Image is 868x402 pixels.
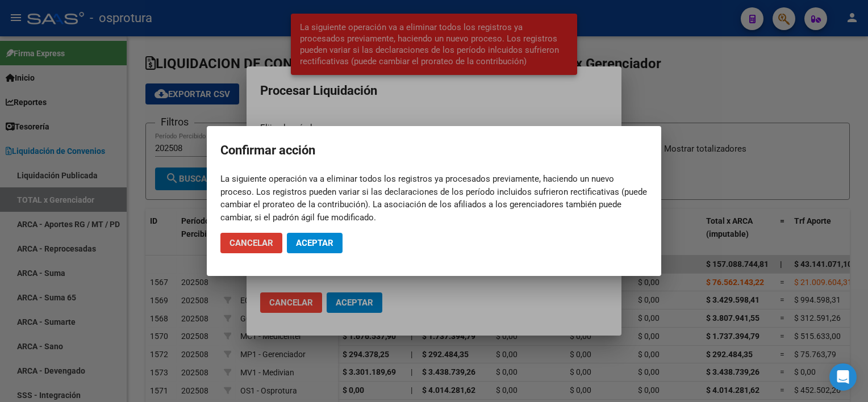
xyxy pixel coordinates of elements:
[287,233,343,253] button: Aceptar
[220,233,282,253] button: Cancelar
[220,140,648,161] h2: Confirmar acción
[829,363,857,391] div: Open Intercom Messenger
[207,173,661,224] mat-dialog-content: La siguiente operación va a eliminar todos los registros ya procesados previamente, haciendo un n...
[229,238,273,248] span: Cancelar
[296,238,333,248] span: Aceptar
